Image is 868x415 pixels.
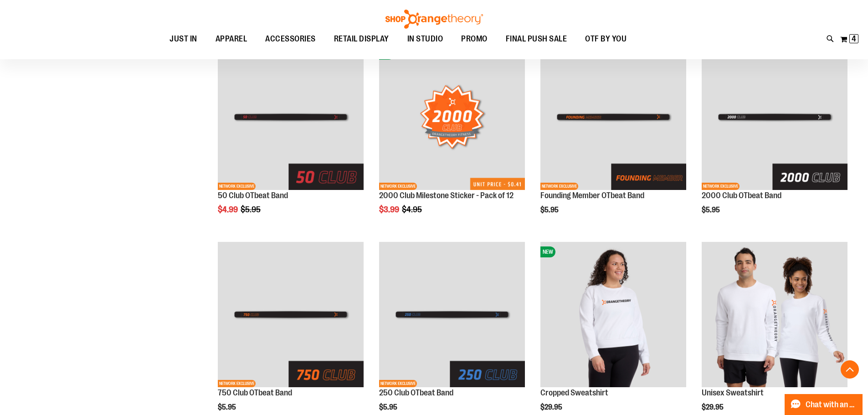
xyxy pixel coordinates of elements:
[379,242,525,388] img: Main of 250 Club OTBeat Band
[334,29,389,49] span: RETAIL DISPLAY
[218,242,364,388] img: Main of 750 Club OTBeat Band
[576,29,636,50] a: OTF BY YOU
[540,242,686,388] img: Front of 2024 Q3 Balanced Basic Womens Cropped Sweatshirt
[540,191,644,200] a: Founding Member OTbeat Band
[540,44,686,190] img: Main of Founding Member OTBeat Band
[540,206,560,214] span: $5.95
[379,403,399,411] span: $5.95
[218,205,239,214] span: $4.99
[540,246,555,257] span: NEW
[256,29,325,50] a: ACCESSORIES
[218,183,256,190] span: NETWORK EXCLUSIVE
[506,29,567,49] span: FINAL PUSH SALE
[702,242,847,388] img: Unisex Sweatshirt
[697,40,852,237] div: product
[218,44,364,190] img: Main View of 2024 50 Club OTBeat Band
[461,29,488,49] span: PROMO
[218,403,237,411] span: $5.95
[379,44,525,190] img: 2000 Club Milestone Sticker - Pack of 12
[702,242,847,389] a: Unisex Sweatshirt
[702,206,721,214] span: $5.95
[585,29,627,49] span: OTF BY YOU
[218,388,292,397] a: 750 Club OTbeat Band
[852,34,856,43] span: 4
[160,29,206,50] a: JUST IN
[213,40,368,237] div: product
[540,44,686,191] a: Main of Founding Member OTBeat BandNETWORK EXCLUSIVE
[407,29,443,49] span: IN STUDIO
[375,40,529,237] div: product
[379,183,417,190] span: NETWORK EXCLUSIVE
[241,205,262,214] span: $5.95
[218,191,288,200] a: 50 Club OTbeat Band
[702,403,725,411] span: $29.95
[540,388,608,397] a: Cropped Sweatshirt
[702,44,847,191] a: Main of 2000 Club OTBeat BandNETWORK EXCLUSIVE
[806,400,857,409] span: Chat with an Expert
[702,183,740,190] span: NETWORK EXCLUSIVE
[702,388,764,397] a: Unisex Sweatshirt
[218,380,256,387] span: NETWORK EXCLUSIVE
[702,44,847,190] img: Main of 2000 Club OTBeat Band
[206,29,257,50] a: APPAREL
[379,191,514,200] a: 2000 Club Milestone Sticker - Pack of 12
[540,242,686,389] a: Front of 2024 Q3 Balanced Basic Womens Cropped SweatshirtNEW
[452,29,497,50] a: PROMO
[379,388,453,397] a: 250 Club OTbeat Band
[325,29,398,49] a: RETAIL DISPLAY
[265,29,316,49] span: ACCESSORIES
[216,29,247,49] span: APPAREL
[841,360,859,379] button: Back To Top
[785,394,863,415] button: Chat with an Expert
[497,29,576,50] a: FINAL PUSH SALE
[702,191,781,200] a: 2000 Club OTbeat Band
[379,380,417,387] span: NETWORK EXCLUSIVE
[169,29,197,49] span: JUST IN
[540,183,578,190] span: NETWORK EXCLUSIVE
[536,40,691,237] div: product
[379,242,525,389] a: Main of 250 Club OTBeat BandNETWORK EXCLUSIVE
[540,403,564,411] span: $29.95
[398,29,452,50] a: IN STUDIO
[379,205,401,214] span: $3.99
[384,10,484,29] img: Shop Orangetheory
[379,44,525,191] a: 2000 Club Milestone Sticker - Pack of 12NEWNETWORK EXCLUSIVE
[218,242,364,389] a: Main of 750 Club OTBeat BandNETWORK EXCLUSIVE
[218,44,364,191] a: Main View of 2024 50 Club OTBeat BandNETWORK EXCLUSIVE
[402,205,423,214] span: $4.95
